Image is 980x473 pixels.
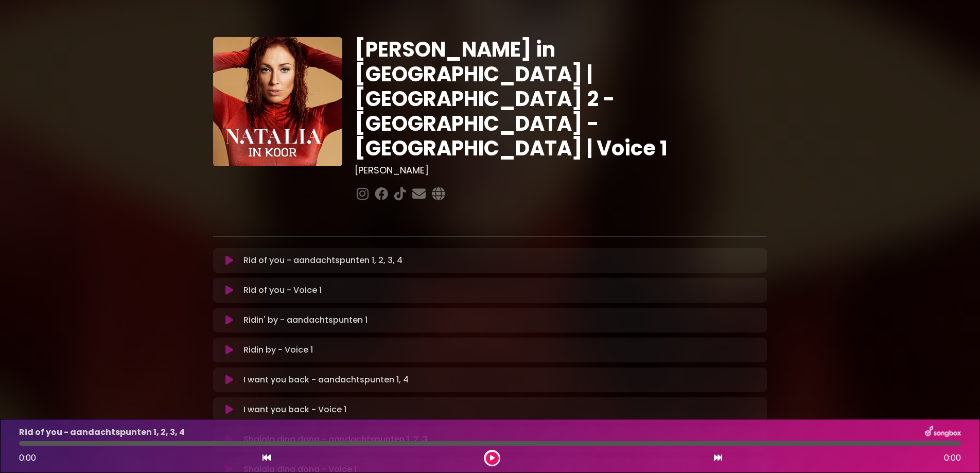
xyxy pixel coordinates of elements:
p: Rid of you - aandachtspunten 1, 2, 3, 4 [243,254,402,267]
img: songbox-logo-white.png [925,426,961,439]
p: Rid of you - Voice 1 [243,284,322,296]
p: Ridin by - Voice 1 [243,344,313,356]
h3: [PERSON_NAME] [355,165,767,176]
span: 0:00 [944,452,961,464]
p: Ridin' by - aandachtspunten 1 [243,314,367,326]
span: 0:00 [19,452,36,464]
h1: [PERSON_NAME] in [GEOGRAPHIC_DATA] | [GEOGRAPHIC_DATA] 2 - [GEOGRAPHIC_DATA] - [GEOGRAPHIC_DATA] ... [355,37,767,161]
img: YTVS25JmS9CLUqXqkEhs [213,37,342,166]
p: Rid of you - aandachtspunten 1, 2, 3, 4 [19,426,185,439]
p: I want you back - aandachtspunten 1, 4 [243,374,409,386]
p: I want you back - Voice 1 [243,404,346,416]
